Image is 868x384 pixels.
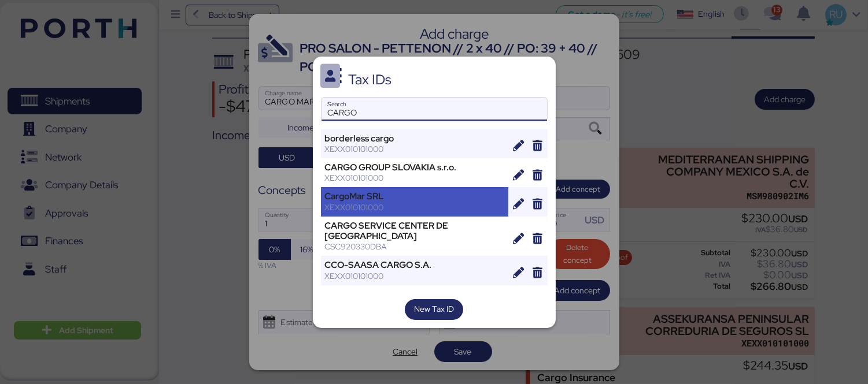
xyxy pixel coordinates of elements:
[325,241,505,252] div: CSC920330DBA
[414,302,454,316] span: New Tax ID
[405,299,463,320] button: New Tax ID
[325,144,505,154] div: XEXX010101000
[348,74,391,85] div: Tax IDs
[325,260,505,270] div: CCO-SAASA CARGO S.A.
[325,221,505,241] div: CARGO SERVICE CENTER DE [GEOGRAPHIC_DATA]
[325,191,505,202] div: CargoMar SRL
[325,202,505,212] div: XEXX010101000
[325,162,505,173] div: CARGO GROUP SLOVAKIA s.r.o.
[325,289,505,300] div: GRECARGO
[325,133,505,144] div: borderless cargo
[325,271,505,281] div: XEXX010101000
[322,98,547,121] input: Search
[325,173,505,183] div: XEXX010101000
